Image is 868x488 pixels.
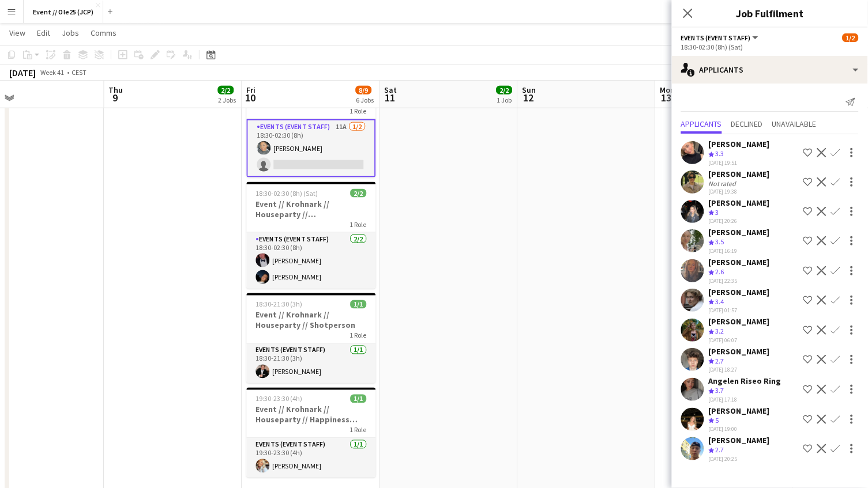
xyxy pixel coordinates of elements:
[709,169,770,179] div: [PERSON_NAME]
[24,1,103,23] button: Event // Ole25 (JCP)
[672,6,868,21] h3: Job Fulfilment
[709,307,770,314] div: [DATE] 01:57
[709,227,770,237] div: [PERSON_NAME]
[247,182,376,289] app-job-card: 18:30-02:30 (8h) (Sat)2/2Event // Krohnark // Houseparty // [GEOGRAPHIC_DATA]1 RoleEvents (Event ...
[716,297,724,306] span: 3.4
[660,85,675,95] span: Mon
[709,247,770,255] div: [DATE] 16:19
[385,85,397,95] span: Sat
[219,96,236,104] div: 2 Jobs
[5,25,30,40] a: View
[681,43,859,51] div: 18:30-02:30 (8h) (Sat)
[681,33,760,42] button: Events (Event Staff)
[32,25,55,40] a: Edit
[350,331,367,340] span: 1 Role
[709,188,770,195] div: [DATE] 19:38
[247,69,376,177] app-job-card: 18:30-02:30 (8h) (Sat)1/2Event // Krohnark // Houseparty // Bartender1 RoleEvents (Event Staff)11...
[716,357,724,365] span: 2.7
[247,199,376,220] h3: Event // Krohnark // Houseparty // [GEOGRAPHIC_DATA]
[731,120,763,128] span: Declined
[716,149,724,158] span: 3.3
[681,33,751,42] span: Events (Event Staff)
[772,120,817,128] span: Unavailable
[383,91,397,104] span: 11
[356,96,374,104] div: 6 Jobs
[351,189,367,198] span: 2/2
[716,208,719,217] span: 3
[86,25,121,40] a: Comms
[256,189,318,198] span: 18:30-02:30 (8h) (Sat)
[709,455,770,463] div: [DATE] 20:25
[716,327,724,335] span: 3.2
[109,85,123,95] span: Thu
[497,86,513,94] span: 2/2
[62,28,79,38] span: Jobs
[247,85,256,95] span: Fri
[681,120,722,128] span: Applicants
[716,386,724,395] span: 3.7
[247,344,376,383] app-card-role: Events (Event Staff)1/118:30-21:30 (3h)[PERSON_NAME]
[247,310,376,331] h3: Event // Krohnark // Houseparty // Shotperson
[256,395,303,403] span: 19:30-23:30 (4h)
[247,404,376,425] h3: Event // Krohnark // Houseparty // Happiness nurse
[38,68,67,77] span: Week 41
[709,435,770,445] div: [PERSON_NAME]
[107,91,123,104] span: 9
[247,438,376,478] app-card-role: Events (Event Staff)1/119:30-23:30 (4h)[PERSON_NAME]
[709,257,770,267] div: [PERSON_NAME]
[672,56,868,84] div: Applicants
[709,159,770,167] div: [DATE] 19:51
[709,336,770,344] div: [DATE] 06:07
[716,445,724,454] span: 2.7
[709,316,770,327] div: [PERSON_NAME]
[247,293,376,383] app-job-card: 18:30-21:30 (3h)1/1Event // Krohnark // Houseparty // Shotperson1 RoleEvents (Event Staff)1/118:3...
[218,86,234,94] span: 2/2
[72,68,87,77] div: CEST
[659,91,675,104] span: 13
[709,406,770,416] div: [PERSON_NAME]
[709,376,781,386] div: Angelen Riseo Ring
[709,139,770,149] div: [PERSON_NAME]
[9,28,25,38] span: View
[351,395,367,403] span: 1/1
[256,300,303,309] span: 18:30-21:30 (3h)
[247,233,376,289] app-card-role: Events (Event Staff)2/218:30-02:30 (8h)[PERSON_NAME][PERSON_NAME]
[497,96,512,104] div: 1 Job
[57,25,84,40] a: Jobs
[350,220,367,229] span: 1 Role
[709,346,770,357] div: [PERSON_NAME]
[709,198,770,208] div: [PERSON_NAME]
[709,396,781,403] div: [DATE] 17:18
[521,91,536,104] span: 12
[247,388,376,478] app-job-card: 19:30-23:30 (4h)1/1Event // Krohnark // Houseparty // Happiness nurse1 RoleEvents (Event Staff)1/...
[91,28,117,38] span: Comms
[245,91,256,104] span: 10
[523,85,536,95] span: Sun
[709,179,739,188] div: Not rated
[716,416,719,425] span: 5
[716,267,724,276] span: 2.6
[709,217,770,225] div: [DATE] 20:26
[709,287,770,297] div: [PERSON_NAME]
[350,426,367,434] span: 1 Role
[350,107,367,115] span: 1 Role
[709,277,770,285] div: [DATE] 22:35
[709,366,770,373] div: [DATE] 18:27
[37,28,50,38] span: Edit
[9,67,36,78] div: [DATE]
[356,86,372,94] span: 8/9
[709,425,770,433] div: [DATE] 19:00
[247,119,376,177] app-card-role: Events (Event Staff)11A1/218:30-02:30 (8h)[PERSON_NAME]
[351,300,367,309] span: 1/1
[716,237,724,246] span: 3.5
[843,33,859,42] span: 1/2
